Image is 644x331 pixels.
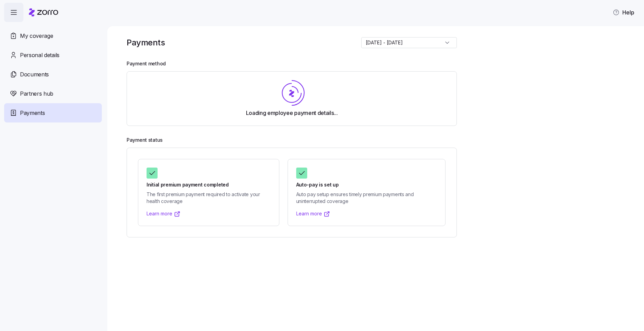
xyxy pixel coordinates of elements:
a: Documents [4,65,102,84]
span: Payments [20,109,45,117]
span: Auto pay setup ensures timely premium payments and uninterrupted coverage [296,191,437,205]
span: Initial premium payment completed [147,181,271,188]
span: My coverage [20,32,53,40]
button: Help [607,6,640,19]
span: Documents [20,70,49,79]
h1: Payments [127,37,165,48]
a: Learn more [296,210,330,217]
span: The first premium payment required to activate your health coverage [147,191,271,205]
span: Help [613,8,634,17]
span: Personal details [20,51,60,60]
a: Payments [4,103,102,122]
h2: Payment status [127,137,634,143]
h2: Payment method [127,61,634,67]
a: Personal details [4,45,102,65]
span: Loading employee payment details... [246,109,338,117]
a: Learn more [147,210,181,217]
a: My coverage [4,26,102,45]
span: Partners hub [20,89,53,98]
a: Partners hub [4,84,102,103]
span: Auto-pay is set up [296,181,437,188]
